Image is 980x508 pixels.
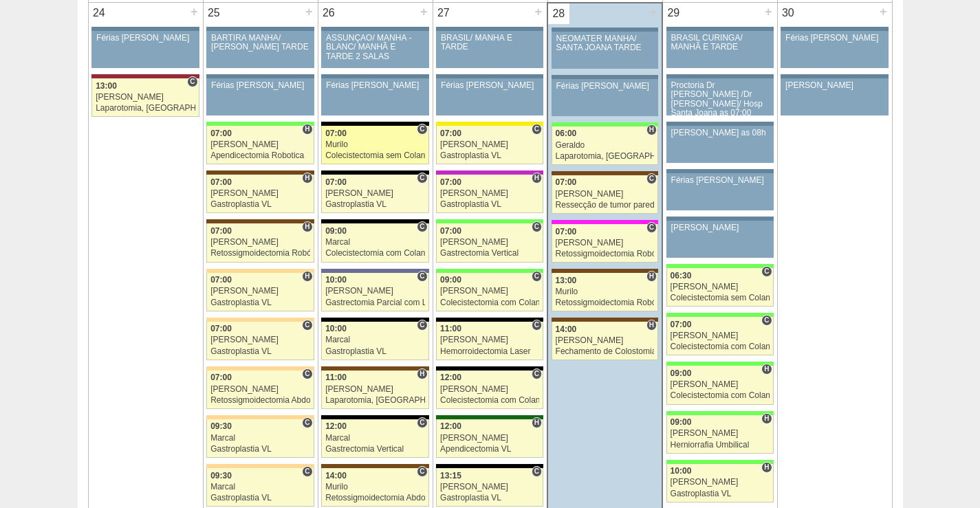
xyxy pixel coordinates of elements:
div: Laparotomia, [GEOGRAPHIC_DATA], Drenagem, Bridas VL [556,152,655,161]
span: Consultório [646,222,657,233]
div: [PERSON_NAME] [556,336,655,345]
div: NEOMATER MANHÃ/ SANTA JOANA TARDE [556,34,654,52]
div: Key: Blanc [321,318,428,322]
span: Hospital [646,320,657,331]
span: 14:00 [556,324,577,334]
div: Retossigmoidectomia Robótica [556,298,655,307]
div: Key: Sírio Libanês [91,74,199,78]
span: 07:00 [325,129,347,138]
span: 07:00 [440,177,461,187]
a: C 12:00 [PERSON_NAME] Colecistectomia com Colangiografia VL [436,371,543,409]
div: Laparotomia, [GEOGRAPHIC_DATA], Drenagem, Bridas VL [96,104,195,113]
span: 10:00 [325,275,347,285]
span: 13:00 [556,276,577,285]
div: 30 [778,3,799,23]
div: 27 [433,3,455,23]
a: C 09:30 Marcal Gastroplastia VL [206,468,314,507]
div: Key: Blanc [436,366,543,371]
span: Hospital [761,364,772,375]
span: 09:00 [440,275,461,285]
div: Key: Brasil [206,122,314,126]
div: Key: Bartira [206,318,314,322]
div: Gastroplastia VL [325,200,425,209]
span: 09:30 [210,421,232,431]
a: H 11:00 [PERSON_NAME] Laparotomia, [GEOGRAPHIC_DATA], Drenagem, Bridas VL [321,371,428,409]
div: Marcal [325,335,425,344]
span: 07:00 [440,226,461,236]
span: 07:00 [210,226,232,236]
div: Key: Aviso [552,75,658,79]
div: [PERSON_NAME] [440,335,539,344]
div: [PERSON_NAME] [671,283,770,291]
div: Key: Blanc [321,122,428,126]
div: Gastroplastia VL [210,298,310,307]
a: BRASIL/ MANHÃ E TARDE [436,31,543,68]
div: Key: Bartira [206,464,314,468]
span: 07:00 [440,129,461,138]
div: Key: Aviso [781,27,888,31]
div: [PERSON_NAME] [671,380,770,389]
div: 29 [663,3,684,23]
div: Key: Bartira [206,269,314,273]
span: Hospital [532,173,542,184]
a: H 14:00 [PERSON_NAME] Fechamento de Colostomia ou Enterostomia [552,322,658,360]
div: Key: Aviso [321,27,428,31]
div: Key: Brasil [666,264,774,268]
span: Hospital [761,462,772,473]
div: Key: Aviso [781,74,888,78]
a: NEOMATER MANHÃ/ SANTA JOANA TARDE [552,32,658,69]
span: Consultório [187,76,197,87]
div: 25 [204,3,225,23]
div: Murilo [325,140,425,149]
div: Key: Blanc [436,318,543,322]
div: [PERSON_NAME] [671,223,769,232]
a: C 09:30 Marcal Gastroplastia VL [206,419,314,458]
div: [PERSON_NAME] [210,140,310,149]
div: Key: Aviso [91,27,199,31]
a: H 12:00 [PERSON_NAME] Apendicectomia VL [436,419,543,458]
div: Key: Aviso [666,74,774,78]
a: H 07:00 [PERSON_NAME] Retossigmoidectomia Robótica [206,223,314,262]
a: Férias [PERSON_NAME] [552,79,658,116]
span: Hospital [646,124,657,135]
div: Key: Aviso [666,27,774,31]
span: Hospital [302,221,312,232]
span: Consultório [532,320,542,331]
span: 11:00 [325,373,347,382]
div: Key: Brasil [666,460,774,464]
span: 07:00 [210,177,232,187]
a: C 11:00 [PERSON_NAME] Hemorroidectomia Laser [436,322,543,360]
a: C 10:00 [PERSON_NAME] Gastrectomia Parcial com Linfadenectomia [321,273,428,311]
div: [PERSON_NAME] [440,483,539,492]
div: Key: Aviso [666,169,774,173]
span: Consultório [417,466,427,477]
div: Gastroplastia VL [440,151,539,160]
div: [PERSON_NAME] [440,385,539,394]
div: Marcal [210,434,310,443]
a: C 07:00 Murilo Colecistectomia sem Colangiografia VL [321,126,428,164]
div: Key: Aviso [321,74,428,78]
a: Férias [PERSON_NAME] [321,78,428,115]
a: H 07:00 [PERSON_NAME] Gastroplastia VL [206,273,314,311]
a: Férias [PERSON_NAME] [666,173,774,210]
span: 09:30 [210,471,232,481]
a: H 07:00 [PERSON_NAME] Apendicectomia Robotica [206,126,314,164]
div: Key: Santa Joana [321,366,428,371]
span: 06:00 [556,129,577,138]
span: Consultório [532,124,542,135]
div: Colecistectomia sem Colangiografia VL [671,294,770,302]
div: [PERSON_NAME] [210,238,310,247]
span: Consultório [417,271,427,282]
div: Key: Aviso [666,217,774,221]
div: [PERSON_NAME] [210,189,310,198]
div: Férias [PERSON_NAME] [96,34,195,43]
span: Consultório [761,266,772,277]
div: [PERSON_NAME] [210,287,310,296]
div: Retossigmoidectomia Robótica [210,249,310,258]
span: Consultório [761,315,772,326]
a: [PERSON_NAME] [781,78,888,115]
span: Consultório [302,368,312,379]
div: Key: Santa Maria [436,415,543,419]
div: + [303,3,315,21]
span: 07:00 [210,129,232,138]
